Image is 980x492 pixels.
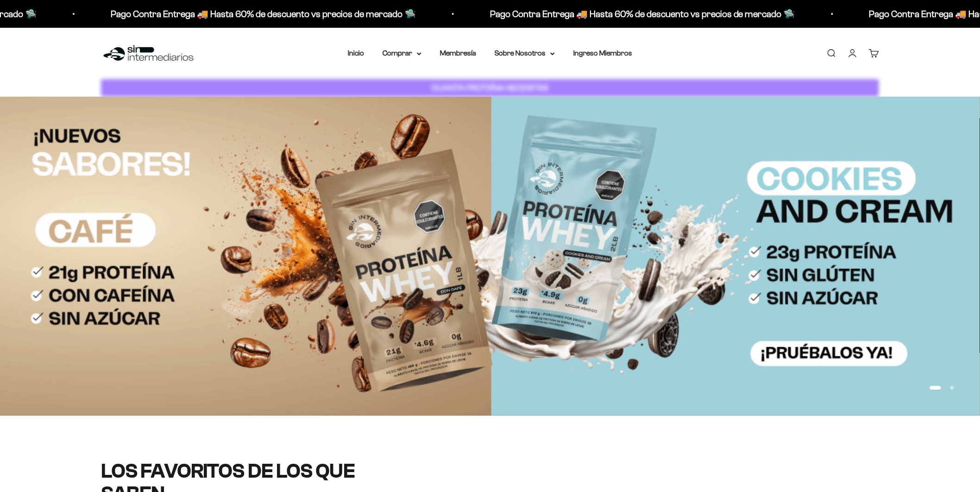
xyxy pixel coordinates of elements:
p: Pago Contra Entrega 🚚 Hasta 60% de descuento vs precios de mercado 🛸 [431,6,736,21]
a: Inicio [348,49,364,57]
summary: Sobre Nosotros [495,47,555,59]
a: Membresía [440,49,476,57]
p: Pago Contra Entrega 🚚 Hasta 60% de descuento vs precios de mercado 🛸 [52,6,357,21]
summary: Comprar [383,47,421,59]
a: Ingreso Miembros [573,49,632,57]
strong: CUANTA PROTEÍNA NECESITAS [432,83,549,93]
